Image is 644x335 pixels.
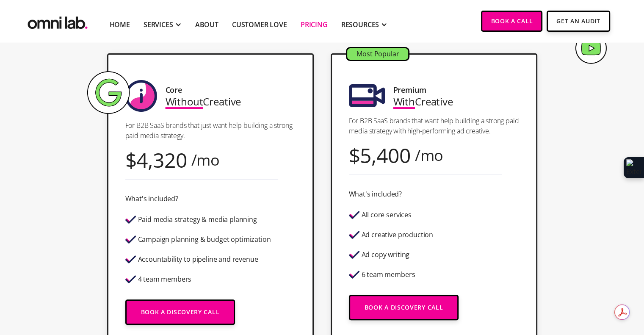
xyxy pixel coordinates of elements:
[138,236,271,243] div: Campaign planning & budget optimization
[144,19,173,30] div: SERVICES
[349,295,459,320] a: Book a Discovery Call
[166,94,203,108] span: Without
[393,84,426,96] div: Premium
[110,19,130,30] a: Home
[125,193,178,205] div: What's included?
[136,154,187,166] div: 4,320
[362,231,433,238] div: Ad creative production
[492,237,644,335] iframe: Chat Widget
[626,159,641,176] img: Extension Icon
[26,11,89,31] img: Omni Lab: B2B SaaS Demand Generation Agency
[481,11,542,32] a: Book a Call
[347,48,408,60] div: Most Popular
[349,188,402,200] div: What's included?
[393,94,415,108] span: With
[547,11,610,32] a: Get An Audit
[138,256,258,263] div: Accountability to pipeline and revenue
[349,150,360,161] div: $
[341,19,379,30] div: RESOURCES
[166,84,182,96] div: Core
[138,276,192,283] div: 4 team members
[415,150,444,161] div: /mo
[349,116,519,136] p: For B2B SaaS brands that want help building a strong paid media strategy with high-performing ad ...
[125,299,235,325] a: Book a Discovery Call
[125,120,296,141] p: For B2B SaaS brands that just want help building a strong paid media strategy.
[195,19,218,30] a: About
[138,216,257,223] div: Paid media strategy & media planning
[393,96,453,107] div: Creative
[362,251,410,258] div: Ad copy writing
[232,19,287,30] a: Customer Love
[166,96,241,107] div: Creative
[362,271,415,278] div: 6 team members
[360,150,410,161] div: 5,400
[362,211,412,219] div: All core services
[125,154,137,166] div: $
[191,154,220,166] div: /mo
[26,11,89,31] a: home
[301,19,328,30] a: Pricing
